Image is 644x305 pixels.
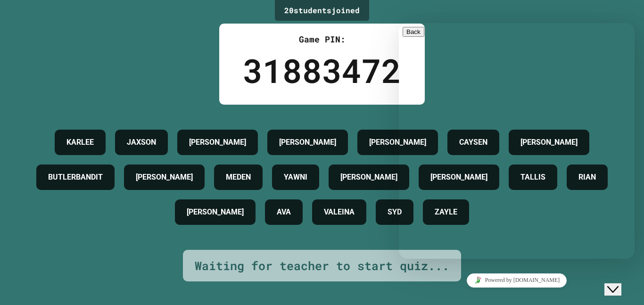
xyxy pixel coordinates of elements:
[243,33,401,46] div: Game PIN:
[66,137,94,148] h4: KARLEE
[277,206,291,218] h4: AVA
[399,270,635,291] iframe: chat widget
[284,172,307,183] h4: YAWNI
[279,137,336,148] h4: [PERSON_NAME]
[369,137,426,148] h4: [PERSON_NAME]
[399,23,635,259] iframe: chat widget
[388,206,402,218] h4: SYD
[189,137,246,148] h4: [PERSON_NAME]
[127,137,156,148] h4: JAXSON
[226,172,251,183] h4: MEDEN
[195,257,449,275] div: Waiting for teacher to start quiz...
[324,206,355,218] h4: VALEINA
[136,172,193,183] h4: [PERSON_NAME]
[340,172,397,183] h4: [PERSON_NAME]
[604,267,635,296] iframe: chat widget
[187,206,244,218] h4: [PERSON_NAME]
[48,172,103,183] h4: BUTLERBANDIT
[243,46,401,95] div: 31883472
